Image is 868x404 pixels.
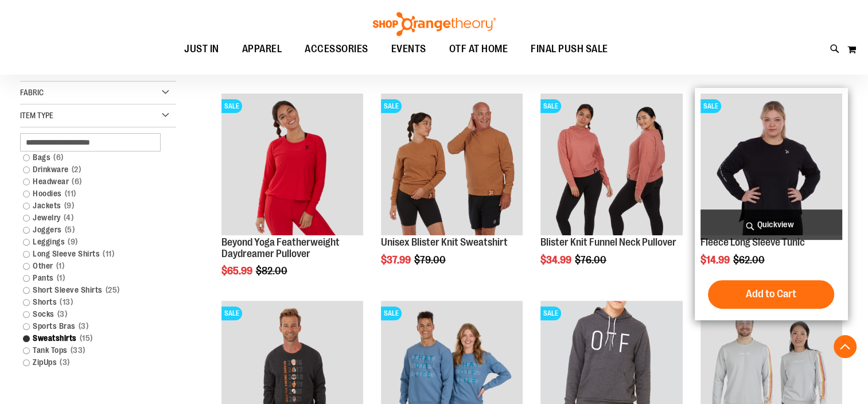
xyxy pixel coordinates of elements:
[17,164,167,176] a: Drinkware2
[17,344,167,356] a: Tank Tops33
[54,272,68,284] span: 1
[540,236,676,248] a: Blister Knit Funnel Neck Pullover
[221,94,363,235] img: Product image for Beyond Yoga Featherweight Daydreamer Pullover
[216,88,369,306] div: product
[221,306,242,320] span: SALE
[100,248,117,260] span: 11
[221,236,340,259] a: Beyond Yoga Featherweight Daydreamer Pullover
[700,209,842,240] a: Quickview
[733,254,766,266] span: $62.00
[17,151,167,164] a: Bags6
[449,36,508,62] span: OTF AT HOME
[69,164,84,176] span: 2
[381,236,508,248] a: Unisex Blister Knit Sweatshirt
[375,88,528,295] div: product
[380,36,438,63] a: EVENTS
[256,265,289,277] span: $82.00
[61,200,77,212] span: 9
[231,36,294,63] a: APPAREL
[55,308,71,320] span: 3
[17,356,167,368] a: ZipUps3
[293,36,380,63] a: ACCESSORIES
[62,224,78,236] span: 5
[700,254,731,266] span: $14.99
[381,306,402,320] span: SALE
[17,296,167,308] a: Shorts13
[57,296,76,308] span: 13
[61,212,77,224] span: 4
[50,151,67,164] span: 6
[17,260,167,272] a: Other1
[700,99,721,113] span: SALE
[68,344,88,356] span: 33
[575,254,608,266] span: $76.00
[695,88,848,320] div: product
[305,36,368,62] span: ACCESSORIES
[531,36,608,62] span: FINAL PUSH SALE
[381,94,523,235] img: Product image for Unisex Blister Knit Sweatshirt
[103,284,123,296] span: 25
[184,36,219,62] span: JUST IN
[519,36,620,62] a: FINAL PUSH SALE
[242,36,282,62] span: APPAREL
[391,36,426,62] span: EVENTS
[69,176,85,188] span: 6
[700,94,842,235] img: Product image for Fleece Long Sleeve Tunic
[381,94,523,237] a: Product image for Unisex Blister Knit SweatshirtSALE
[438,36,520,63] a: OTF AT HOME
[540,94,682,235] img: Product image for Blister Knit Funnelneck Pullover
[17,284,167,296] a: Short Sleeve Shirts25
[381,99,402,113] span: SALE
[17,200,167,212] a: Jackets9
[540,306,561,320] span: SALE
[65,236,81,248] span: 9
[746,288,796,300] span: Add to Cart
[17,308,167,320] a: Socks3
[700,94,842,237] a: Product image for Fleece Long Sleeve TunicSALE
[540,99,561,113] span: SALE
[17,332,167,344] a: Sweatshirts15
[221,265,254,277] span: $65.99
[76,320,92,332] span: 3
[221,99,242,113] span: SALE
[535,88,688,295] div: product
[700,236,805,248] a: Fleece Long Sleeve Tunic
[17,224,167,236] a: Joggers5
[381,254,412,266] span: $37.99
[77,332,96,344] span: 15
[20,111,53,120] span: Item Type
[17,212,167,224] a: Jewelry4
[414,254,447,266] span: $79.00
[62,188,79,200] span: 11
[17,272,167,284] a: Pants1
[371,12,497,36] img: Shop Orangetheory
[834,335,857,358] button: Back To Top
[17,188,167,200] a: Hoodies11
[221,94,363,237] a: Product image for Beyond Yoga Featherweight Daydreamer PulloverSALE
[53,260,68,272] span: 1
[540,94,682,237] a: Product image for Blister Knit Funnelneck PulloverSALE
[17,176,167,188] a: Headwear6
[540,254,573,266] span: $34.99
[17,320,167,332] a: Sports Bras3
[708,280,834,309] button: Add to Cart
[57,356,73,368] span: 3
[17,236,167,248] a: Leggings9
[17,248,167,260] a: Long Sleeve Shirts11
[173,36,231,63] a: JUST IN
[20,88,44,97] span: Fabric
